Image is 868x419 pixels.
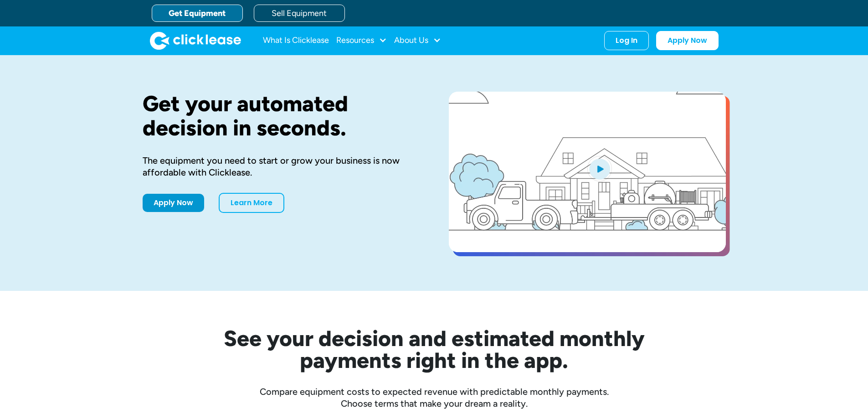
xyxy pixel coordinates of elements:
[254,5,345,22] a: Sell Equipment
[143,194,204,212] a: Apply Now
[179,327,689,371] h2: See your decision and estimated monthly payments right in the app.
[587,156,612,181] img: Blue play button logo on a light blue circular background
[219,193,284,213] a: Learn More
[152,5,243,22] a: Get Equipment
[616,36,637,45] div: Log In
[394,31,441,50] div: About Us
[263,31,329,50] a: What Is Clicklease
[143,92,420,140] h1: Get your automated decision in seconds.
[143,386,726,409] div: Compare equipment costs to expected revenue with predictable monthly payments. Choose terms that ...
[150,31,241,50] a: home
[656,31,719,50] a: Apply Now
[449,92,726,252] a: open lightbox
[336,31,387,50] div: Resources
[143,155,420,178] div: The equipment you need to start or grow your business is now affordable with Clicklease.
[150,31,241,50] img: Clicklease logo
